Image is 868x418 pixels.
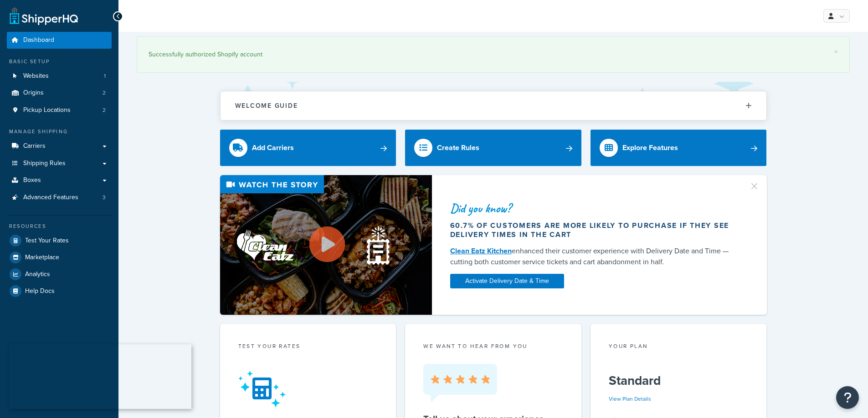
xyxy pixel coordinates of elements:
div: Basic Setup [7,58,112,65]
div: Add Carriers [252,141,294,154]
div: Test your rates [238,342,378,353]
h2: Welcome Guide [235,102,298,109]
div: Did you know? [450,202,738,215]
h5: Standard [609,373,749,388]
span: 2 [103,89,106,97]
span: Advanced Features [23,194,78,201]
a: Test Your Rates [7,232,112,249]
a: Origins2 [7,85,112,101]
a: Shipping Rules [7,155,112,172]
div: Explore Features [622,141,678,154]
li: Pickup Locations [7,102,112,119]
li: Advanced Features [7,189,112,206]
img: Video thumbnail [220,175,432,315]
a: Dashboard [7,32,112,49]
span: Boxes [23,176,41,184]
span: Dashboard [23,36,54,44]
a: Websites1 [7,68,112,85]
a: Marketplace [7,249,112,266]
span: Origins [23,89,44,97]
span: Websites [23,72,49,80]
div: Resources [7,222,112,230]
span: Analytics [25,271,50,278]
span: 3 [103,194,106,201]
span: 1 [104,72,106,80]
li: Origins [7,85,112,101]
a: Carriers [7,138,112,155]
div: enhanced their customer experience with Delivery Date and Time — cutting both customer service ti... [450,246,738,267]
span: Carriers [23,142,46,150]
div: Create Rules [437,141,479,154]
a: Explore Features [591,130,767,166]
span: Shipping Rules [23,160,66,167]
span: 2 [103,106,106,114]
a: Activate Delivery Date & Time [450,274,564,288]
span: Marketplace [25,254,59,262]
span: Pickup Locations [23,106,71,114]
a: × [834,48,838,55]
div: 60.7% of customers are more likely to purchase if they see delivery times in the cart [450,221,738,239]
a: View Plan Details [609,395,651,403]
a: Create Rules [405,130,581,166]
a: Analytics [7,266,112,282]
a: Advanced Features3 [7,189,112,206]
a: Clean Eatz Kitchen [450,246,512,256]
div: Successfully authorized Shopify account [149,48,838,61]
button: Open Resource Center [836,386,859,409]
a: Add Carriers [220,130,396,166]
a: Help Docs [7,283,112,299]
span: Help Docs [25,287,55,295]
li: Websites [7,68,112,85]
div: Manage Shipping [7,128,112,136]
div: Your Plan [609,342,749,353]
a: Pickup Locations2 [7,102,112,119]
button: Welcome Guide [221,91,766,120]
span: Test Your Rates [25,237,69,245]
a: Boxes [7,172,112,189]
p: we want to hear from you [423,342,563,350]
